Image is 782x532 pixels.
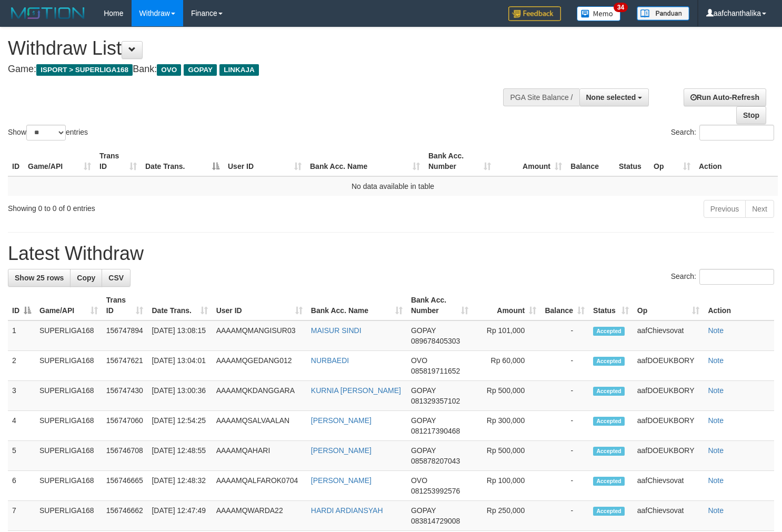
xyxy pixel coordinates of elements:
[8,501,35,531] td: 7
[8,441,35,471] td: 5
[671,269,774,285] label: Search:
[8,5,88,21] img: MOTION_logo.png
[540,381,589,411] td: -
[411,506,436,515] span: GOPAY
[212,411,307,441] td: AAAAMQSALVAALAN
[695,146,778,176] th: Action
[671,125,774,140] label: Search:
[649,146,695,176] th: Op: activate to sort column ascending
[633,290,704,320] th: Op: activate to sort column ascending
[77,274,95,282] span: Copy
[589,290,633,320] th: Status: activate to sort column ascending
[633,441,704,471] td: aafDOEUKBORY
[411,397,460,405] span: Copy 081329357102 to clipboard
[411,457,460,465] span: Copy 085878207043 to clipboard
[35,441,102,471] td: SUPERLIGA168
[577,6,621,21] img: Button%20Memo.svg
[508,6,561,21] img: Feedback.jpg
[736,106,766,124] a: Stop
[411,337,460,345] span: Copy 089678405303 to clipboard
[708,476,724,485] a: Note
[411,326,436,335] span: GOPAY
[8,290,35,320] th: ID: activate to sort column descending
[411,367,460,375] span: Copy 085819711652 to clipboard
[503,88,579,106] div: PGA Site Balance /
[102,320,148,351] td: 156747894
[141,146,224,176] th: Date Trans.: activate to sort column descending
[566,146,615,176] th: Balance
[593,327,625,336] span: Accepted
[102,269,131,287] a: CSV
[540,320,589,351] td: -
[593,477,625,486] span: Accepted
[95,146,141,176] th: Trans ID: activate to sort column ascending
[311,446,372,455] a: [PERSON_NAME]
[224,146,306,176] th: User ID: activate to sort column ascending
[8,176,778,196] td: No data available in table
[212,501,307,531] td: AAAAMQWARDA22
[411,446,436,455] span: GOPAY
[8,64,511,75] h4: Game: Bank:
[473,411,540,441] td: Rp 300,000
[411,487,460,495] span: Copy 081253992576 to clipboard
[708,506,724,515] a: Note
[407,290,473,320] th: Bank Acc. Number: activate to sort column ascending
[212,351,307,381] td: AAAAMQGEDANG012
[212,381,307,411] td: AAAAMQKDANGGARA
[411,427,460,435] span: Copy 081217390468 to clipboard
[108,274,124,282] span: CSV
[35,320,102,351] td: SUPERLIGA168
[684,88,766,106] a: Run Auto-Refresh
[633,381,704,411] td: aafDOEUKBORY
[147,290,212,320] th: Date Trans.: activate to sort column ascending
[8,38,511,59] h1: Withdraw List
[36,64,133,76] span: ISPORT > SUPERLIGA168
[708,326,724,335] a: Note
[699,269,774,285] input: Search:
[593,447,625,456] span: Accepted
[147,441,212,471] td: [DATE] 12:48:55
[540,290,589,320] th: Balance: activate to sort column ascending
[586,93,636,102] span: None selected
[633,471,704,501] td: aafChievsovat
[540,471,589,501] td: -
[8,269,71,287] a: Show 25 rows
[26,125,66,140] select: Showentries
[70,269,102,287] a: Copy
[633,501,704,531] td: aafChievsovat
[102,381,148,411] td: 156747430
[15,274,64,282] span: Show 25 rows
[540,351,589,381] td: -
[637,6,689,21] img: panduan.png
[708,356,724,365] a: Note
[411,356,427,365] span: OVO
[540,411,589,441] td: -
[212,441,307,471] td: AAAAMQAHARI
[8,411,35,441] td: 4
[8,351,35,381] td: 2
[147,381,212,411] td: [DATE] 13:00:36
[311,506,383,515] a: HARDI ARDIANSYAH
[708,386,724,395] a: Note
[633,320,704,351] td: aafChievsovat
[306,146,424,176] th: Bank Acc. Name: activate to sort column ascending
[35,471,102,501] td: SUPERLIGA168
[147,501,212,531] td: [DATE] 12:47:49
[147,411,212,441] td: [DATE] 12:54:25
[633,411,704,441] td: aafDOEUKBORY
[411,517,460,525] span: Copy 083814729008 to clipboard
[311,476,372,485] a: [PERSON_NAME]
[593,417,625,426] span: Accepted
[540,501,589,531] td: -
[473,320,540,351] td: Rp 101,000
[102,351,148,381] td: 156747621
[102,501,148,531] td: 156746662
[212,471,307,501] td: AAAAMQALFAROK0704
[579,88,649,106] button: None selected
[699,125,774,140] input: Search:
[212,290,307,320] th: User ID: activate to sort column ascending
[495,146,566,176] th: Amount: activate to sort column ascending
[473,290,540,320] th: Amount: activate to sort column ascending
[35,381,102,411] td: SUPERLIGA168
[540,441,589,471] td: -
